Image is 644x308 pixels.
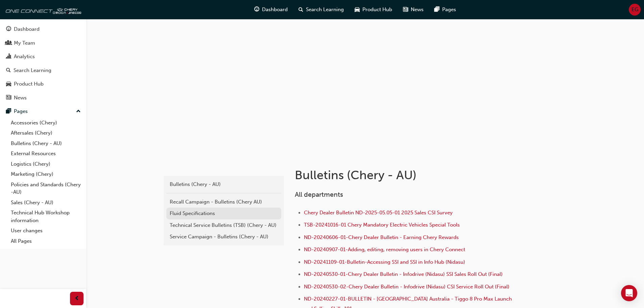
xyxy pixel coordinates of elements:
[629,4,641,16] button: EG
[631,6,638,14] span: EG
[304,222,460,228] a: TSB-20241016-01 Chery Mandatory Electric Vehicles Special Tools
[14,39,35,47] div: My Team
[14,53,35,61] div: Analytics
[170,221,278,229] div: Technical Service Bulletins (TSB) (Chery - AU)
[8,159,84,169] a: Logistics (Chery)
[304,284,509,290] a: ND-20240530-02-Chery Dealer Bulletin - Infodrive (Nidasu) CSI Service Roll Out (Final)
[170,181,278,188] div: Bulletins (Chery - AU)
[76,107,81,116] span: up-icon
[262,6,288,14] span: Dashboard
[355,5,360,14] span: car-icon
[166,219,281,231] a: Technical Service Bulletins (TSB) (Chery - AU)
[170,198,278,206] div: Recall Campaign - Bulletins (Chery AU)
[3,23,84,35] a: Dashboard
[6,54,11,60] span: chart-icon
[8,236,84,246] a: All Pages
[411,6,424,14] span: News
[166,208,281,219] a: Fluid Specifications
[306,6,344,14] span: Search Learning
[6,26,11,32] span: guage-icon
[362,6,392,14] span: Product Hub
[6,109,11,115] span: pages-icon
[8,169,84,180] a: Marketing (Chery)
[3,22,84,105] button: DashboardMy TeamAnalyticsSearch LearningProduct HubNews
[304,246,465,253] a: ND-20240907-01-Adding, editing, removing users in Chery Connect
[166,231,281,243] a: Service Campaign - Bulletins (Chery - AU)
[3,105,84,118] button: Pages
[6,95,11,101] span: news-icon
[8,208,84,226] a: Technical Hub Workshop information
[621,285,637,301] div: Open Intercom Messenger
[8,128,84,138] a: Aftersales (Chery)
[249,3,293,17] a: guage-iconDashboard
[304,234,459,240] a: ND-20240606-01-Chery Dealer Bulletin - Earning Chery Rewards
[295,168,517,183] h1: Bulletins (Chery - AU)
[14,80,44,88] div: Product Hub
[442,6,456,14] span: Pages
[293,3,349,17] a: search-iconSearch Learning
[254,5,259,14] span: guage-icon
[166,179,281,190] a: Bulletins (Chery - AU)
[3,50,84,63] a: Analytics
[299,5,303,14] span: search-icon
[3,37,84,49] a: My Team
[14,108,28,115] div: Pages
[8,118,84,128] a: Accessories (Chery)
[6,81,11,87] span: car-icon
[349,3,398,17] a: car-iconProduct Hub
[6,40,11,46] span: people-icon
[14,67,51,74] div: Search Learning
[14,25,40,33] div: Dashboard
[8,138,84,149] a: Bulletins (Chery - AU)
[3,92,84,104] a: News
[170,210,278,217] div: Fluid Specifications
[170,233,278,241] div: Service Campaign - Bulletins (Chery - AU)
[8,148,84,159] a: External Resources
[403,5,408,14] span: news-icon
[6,68,11,74] span: search-icon
[74,294,79,303] span: prev-icon
[8,180,84,197] a: Policies and Standards (Chery -AU)
[304,259,465,265] a: ND-20241109-01-Bulletin-Accessing SSI and SSI in Info Hub (Nidasu)
[295,191,343,198] span: All departments
[3,78,84,90] a: Product Hub
[304,271,503,277] a: ND-20240530-01-Chery Dealer Bulletin - Infodrive (Nidasu) SSI Sales Roll Out (Final)
[434,5,439,14] span: pages-icon
[166,196,281,208] a: Recall Campaign - Bulletins (Chery AU)
[429,3,461,17] a: pages-iconPages
[304,210,453,216] a: Chery Dealer Bulletin ND-2025-05.05-01 2025 Sales CSI Survey
[3,64,84,77] a: Search Learning
[14,94,27,102] div: News
[398,3,429,17] a: news-iconNews
[8,226,84,236] a: User changes
[8,197,84,208] a: Sales (Chery - AU)
[3,3,81,16] img: oneconnect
